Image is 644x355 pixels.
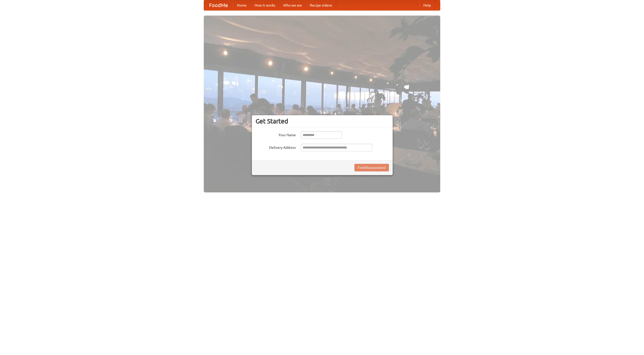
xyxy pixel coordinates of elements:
h3: Get Started [256,117,389,125]
button: Find Restaurants! [354,164,389,171]
a: Recipe videos [306,0,336,10]
a: Help [419,0,435,10]
label: Delivery Address [256,144,296,150]
a: Home [233,0,251,10]
a: How it works [251,0,279,10]
a: FoodMe [204,0,233,10]
label: Your Name [256,131,296,137]
a: Who we are [279,0,306,10]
